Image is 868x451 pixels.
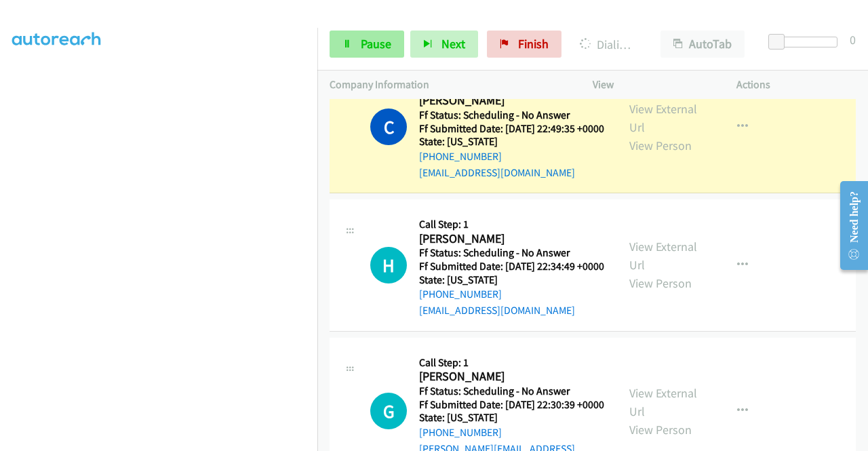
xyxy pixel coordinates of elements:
a: [PHONE_NUMBER] [419,150,502,163]
a: Finish [487,31,561,58]
a: [EMAIL_ADDRESS][DOMAIN_NAME] [419,166,575,179]
p: Actions [736,77,856,93]
h1: C [370,109,407,145]
span: Finish [518,36,549,52]
a: [PHONE_NUMBER] [419,426,502,439]
h5: State: [US_STATE] [419,411,605,425]
div: The call is yet to be attempted [370,247,407,283]
h5: Call Step: 1 [419,218,604,231]
span: Next [441,36,465,52]
h5: Ff Status: Scheduling - No Answer [419,109,604,122]
div: 0 [850,31,856,49]
a: [EMAIL_ADDRESS][DOMAIN_NAME] [419,304,575,317]
a: View External Url [629,385,697,419]
div: The call is yet to be attempted [370,393,407,429]
a: View External Url [629,239,697,273]
h1: H [370,247,407,283]
h2: [PERSON_NAME] [419,231,600,247]
h5: Ff Submitted Date: [DATE] 22:34:49 +0000 [419,260,604,273]
a: Pause [330,31,404,58]
a: [PHONE_NUMBER] [419,288,502,300]
iframe: Resource Center [829,172,868,279]
a: View Person [629,422,692,437]
h5: Call Step: 1 [419,356,605,370]
span: Pause [361,36,391,52]
p: Dialing [PERSON_NAME] [580,35,636,54]
p: View [593,77,712,93]
h5: State: [US_STATE] [419,135,604,149]
button: AutoTab [660,31,745,58]
h5: Ff Status: Scheduling - No Answer [419,246,604,260]
a: View External Url [629,101,697,135]
button: Next [410,31,478,58]
a: View Person [629,138,692,153]
h1: G [370,393,407,429]
h5: Ff Status: Scheduling - No Answer [419,385,605,398]
h2: [PERSON_NAME] [419,93,600,109]
h5: State: [US_STATE] [419,273,604,287]
p: Company Information [330,77,568,93]
a: View Person [629,275,692,291]
div: Delay between calls (in seconds) [775,37,837,47]
h5: Ff Submitted Date: [DATE] 22:30:39 +0000 [419,398,605,412]
h5: Ff Submitted Date: [DATE] 22:49:35 +0000 [419,122,604,136]
h2: [PERSON_NAME] [419,369,600,385]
